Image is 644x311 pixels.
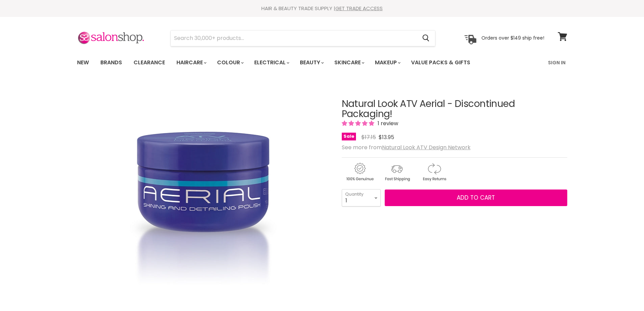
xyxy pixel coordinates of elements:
[170,30,435,46] form: Product
[417,30,435,46] button: Search
[171,55,211,70] a: Haircare
[335,5,383,12] a: GET TRADE ACCESS
[342,119,376,127] span: 5.00 stars
[481,35,544,41] p: Orders over $149 ship free!
[416,162,452,182] img: returns.gif
[329,55,368,70] a: Skincare
[406,55,475,70] a: Value Packs & Gifts
[342,99,567,120] h1: Natural Look ATV Aerial - Discontinued Packaging!
[544,55,570,70] a: Sign In
[385,190,567,206] button: Add to cart
[95,55,127,70] a: Brands
[171,30,417,46] input: Search
[249,55,293,70] a: Electrical
[370,55,405,70] a: Makeup
[342,189,381,206] select: Quantity
[361,133,376,141] span: $17.15
[379,162,415,182] img: shipping.gif
[69,53,576,72] nav: Main
[457,194,495,202] span: Add to cart
[295,55,328,70] a: Beauty
[72,55,94,70] a: New
[128,55,170,70] a: Clearance
[342,143,471,151] span: See more from
[72,53,510,72] ul: Main menu
[379,133,394,141] span: $13.95
[342,133,356,140] span: Sale
[69,5,576,12] div: HAIR & BEAUTY TRADE SUPPLY |
[382,143,471,151] a: Natural Look ATV Design Network
[212,55,248,70] a: Colour
[376,119,398,127] span: 1 review
[342,162,378,182] img: genuine.gif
